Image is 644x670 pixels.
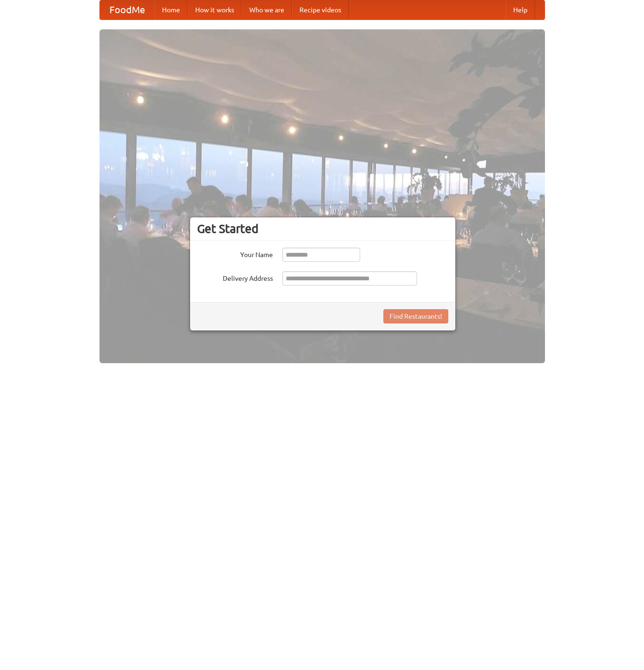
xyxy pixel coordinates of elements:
[242,0,292,19] a: Who we are
[292,0,349,19] a: Recipe videos
[188,0,242,19] a: How it works
[197,222,448,236] h3: Get Started
[197,271,273,283] label: Delivery Address
[506,0,535,19] a: Help
[100,0,154,19] a: FoodMe
[197,248,273,259] label: Your Name
[383,309,448,323] button: Find Restaurants!
[154,0,188,19] a: Home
